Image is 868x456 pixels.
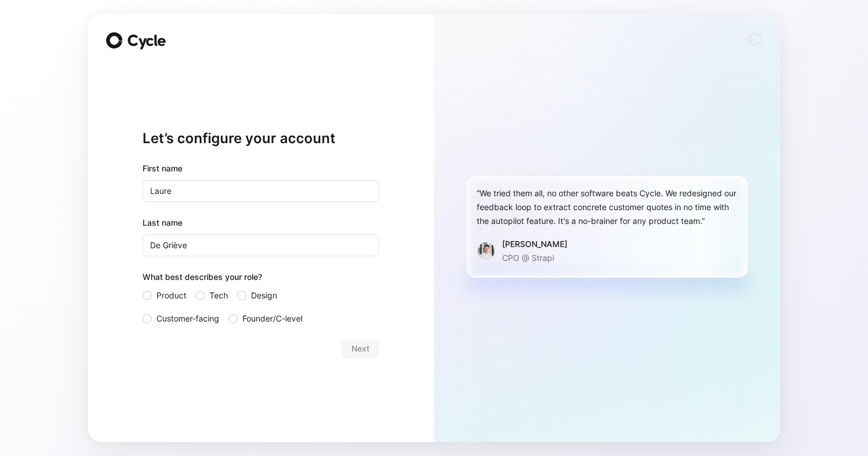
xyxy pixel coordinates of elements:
span: Design [251,289,277,302]
div: “We tried them all, no other software beats Cycle. We redesigned our feedback loop to extract con... [477,186,738,228]
div: [PERSON_NAME] [502,237,567,251]
span: Customer-facing [156,312,219,326]
p: CPO @ Strapi [502,251,567,265]
span: Founder/C-level [242,312,302,326]
div: What best describes your role? [143,270,379,289]
div: First name [143,162,379,175]
span: Product [156,289,186,302]
h1: Let’s configure your account [143,129,379,148]
input: John [143,180,379,202]
span: Tech [209,289,228,302]
input: Doe [143,234,379,256]
label: Last name [143,216,379,230]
